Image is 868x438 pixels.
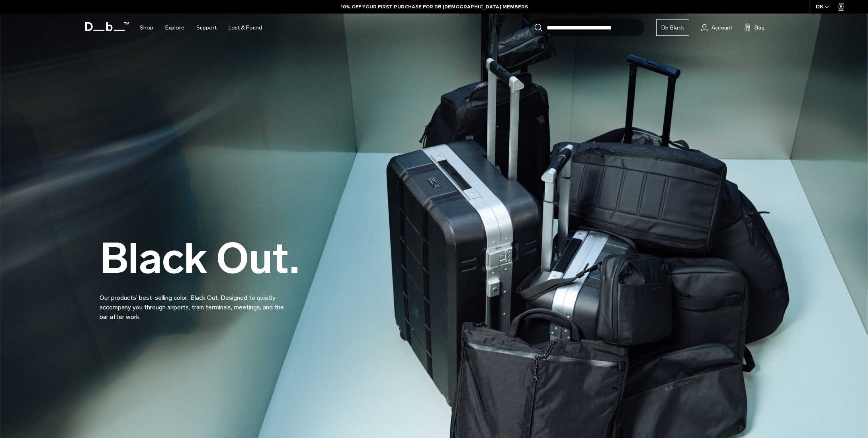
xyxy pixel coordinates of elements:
[755,23,764,32] span: Bag
[140,14,153,42] a: Shop
[712,23,732,32] span: Account
[744,23,764,32] button: Bag
[656,19,689,36] a: Db Black
[100,238,299,280] h2: Black Out.
[701,23,732,32] a: Account
[229,14,262,42] a: Lost & Found
[134,14,268,42] nav: Main Navigation
[196,14,217,42] a: Support
[341,3,528,10] a: 10% OFF YOUR FIRST PURCHASE FOR DB [DEMOGRAPHIC_DATA] MEMBERS
[165,14,184,42] a: Explore
[100,284,291,322] p: Our products’ best-selling color: Black Out. Designed to quietly accompany you through airports, ...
